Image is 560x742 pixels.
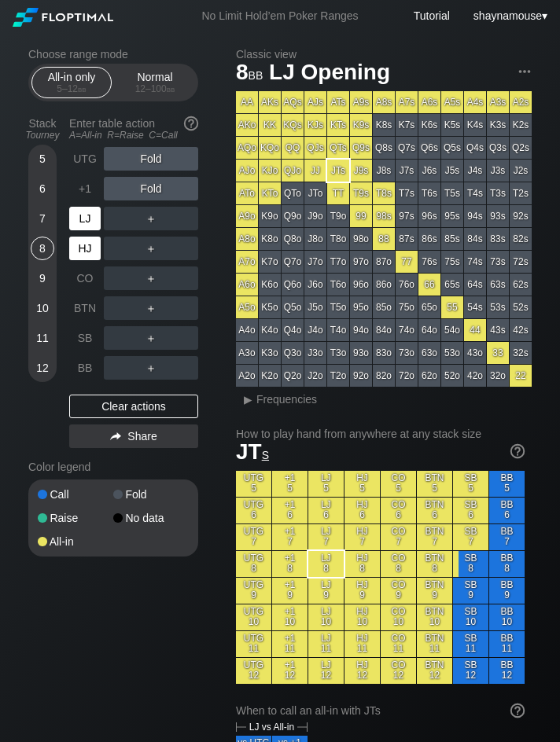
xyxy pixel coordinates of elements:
div: 92o [350,365,372,387]
div: 43o [464,342,486,364]
div: Q6o [282,274,304,296]
div: LJ 12 [308,658,344,684]
div: 96s [418,205,440,227]
div: T5s [441,182,463,204]
div: QQ [282,137,304,159]
div: LJ 9 [308,578,344,604]
div: UTG 10 [236,604,271,630]
div: QJs [304,137,326,159]
div: HJ 9 [344,578,380,604]
img: share.864f2f62.svg [110,432,121,441]
div: ＋ [104,207,198,230]
img: ellipsis.fd386fe8.svg [516,63,533,80]
div: Share [69,424,198,448]
div: HJ 10 [344,604,380,630]
div: BTN 12 [417,658,452,684]
div: 95o [350,296,372,318]
div: ATs [327,91,349,113]
div: Q2o [282,365,304,387]
div: 65o [418,296,440,318]
div: 54o [441,319,463,341]
div: SB 8 [453,551,488,577]
div: 55 [441,296,463,318]
div: Q4s [464,137,486,159]
div: Clear actions [69,395,198,418]
div: K2o [259,365,281,387]
div: 9 [31,266,54,290]
div: 72s [510,251,532,273]
div: A=All-in R=Raise C=Call [69,130,198,141]
div: LJ 8 [308,551,344,577]
div: ＋ [104,296,198,320]
div: 74o [396,319,418,341]
div: A2o [236,365,258,387]
div: LJ [69,207,101,230]
div: 62s [510,274,532,296]
div: T8o [327,228,349,250]
div: SB 6 [453,498,488,523]
div: ATo [236,182,258,204]
div: 82o [373,365,395,387]
div: KQo [259,137,281,159]
div: 95s [441,205,463,227]
div: 10 [31,296,54,320]
div: 86o [373,274,395,296]
div: KQs [282,114,304,136]
div: K8o [259,228,281,250]
div: All-in [38,536,113,547]
div: T4s [464,182,486,204]
div: 64s [464,274,486,296]
div: T8s [373,182,395,204]
div: CO 8 [381,551,416,577]
div: +1 8 [272,551,308,577]
div: J5o [304,296,326,318]
div: 94o [350,319,372,341]
div: 8 [31,237,54,260]
div: UTG 11 [236,631,271,657]
div: 43s [487,319,509,341]
div: +1 6 [272,498,308,523]
div: K8s [373,114,395,136]
div: 63o [418,342,440,364]
div: 66 [418,274,440,296]
a: Tutorial [414,9,450,22]
div: BB 5 [489,471,525,497]
div: 52s [510,296,532,318]
div: 44 [464,319,486,341]
div: K2s [510,114,532,136]
div: 5 [31,147,54,171]
div: 52o [441,365,463,387]
div: A9o [236,205,258,227]
div: Q8s [373,137,395,159]
div: 83o [373,342,395,364]
div: 7 [31,207,54,230]
div: 65s [441,274,463,296]
div: A8o [236,228,258,250]
div: 86s [418,228,440,250]
div: J7s [396,160,418,182]
div: 96o [350,274,372,296]
div: 87s [396,228,418,250]
div: A7o [236,251,258,273]
div: AKo [236,114,258,136]
div: J8s [373,160,395,182]
div: JTo [304,182,326,204]
div: 83s [487,228,509,250]
div: 11 [31,326,54,350]
div: J9s [350,160,372,182]
img: help.32db89a4.svg [509,443,526,460]
div: Q8o [282,228,304,250]
div: 73s [487,251,509,273]
div: KTo [259,182,281,204]
div: 12 [31,356,54,380]
div: 97s [396,205,418,227]
span: 8 [234,61,265,86]
div: HJ 7 [344,524,380,550]
div: Q4o [282,319,304,341]
div: A9s [350,91,372,113]
img: help.32db89a4.svg [509,702,526,719]
div: A5s [441,91,463,113]
div: Fold [104,147,198,171]
div: A2s [510,91,532,113]
div: Tourney [22,130,63,141]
